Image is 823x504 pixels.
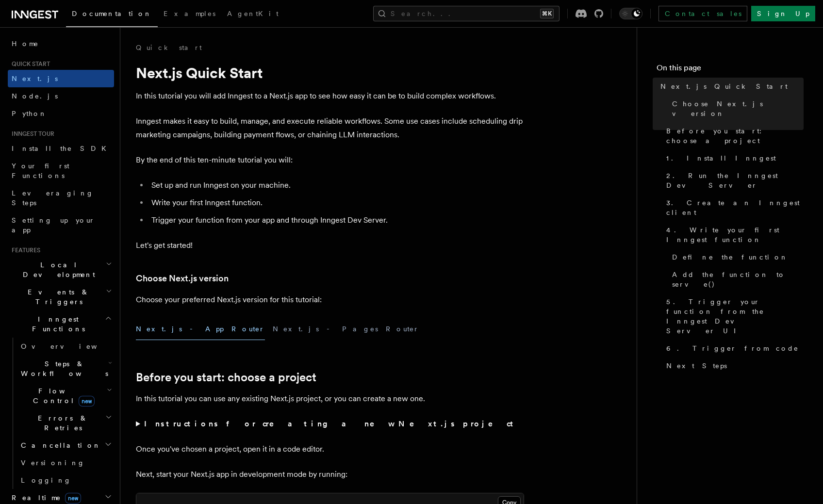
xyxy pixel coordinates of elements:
span: Flow Control [17,386,107,406]
span: Examples [164,10,215,17]
span: Cancellation [17,440,101,450]
strong: Instructions for creating a new Next.js project [144,419,517,428]
h4: On this page [657,62,804,78]
a: Choose Next.js version [136,272,229,285]
a: Contact sales [658,6,747,21]
span: Quick start [8,60,50,68]
span: Local Development [8,260,106,279]
a: 6. Trigger from code [662,340,804,357]
span: Events & Triggers [8,287,106,307]
a: Your first Functions [8,157,114,184]
button: Errors & Retries [17,409,114,437]
span: Node.js [12,92,58,100]
a: Python [8,105,114,122]
span: Steps & Workflows [17,359,108,378]
span: Your first Functions [12,162,69,179]
a: 2. Run the Inngest Dev Server [662,167,804,194]
span: Versioning [21,459,85,467]
span: new [65,493,81,504]
span: Documentation [72,10,152,17]
a: Define the function [668,248,804,266]
a: Setting up your app [8,211,114,239]
span: Define the function [672,252,788,262]
a: Add the function to serve() [668,266,804,293]
h1: Next.js Quick Start [136,64,524,81]
span: 4. Write your first Inngest function [666,225,804,244]
span: Python [12,110,47,117]
a: 1. Install Inngest [662,149,804,167]
a: Home [8,35,114,52]
a: Sign Up [751,6,815,21]
button: Events & Triggers [8,283,114,310]
button: Search...⌘K [373,6,560,21]
a: Before you start: choose a project [136,371,316,384]
span: Next.js Quick Start [660,81,788,91]
a: Quick start [136,43,202,52]
span: Home [12,39,39,49]
span: Overview [21,342,121,350]
li: Set up and run Inngest on your machine. [148,179,524,192]
p: Next, start your Next.js app in development mode by running: [136,468,524,481]
a: Logging [17,471,114,489]
p: Choose your preferred Next.js version for this tutorial: [136,293,524,307]
p: By the end of this ten-minute tutorial you will: [136,153,524,167]
span: Setting up your app [12,216,95,234]
a: AgentKit [221,3,284,26]
span: 2. Run the Inngest Dev Server [666,171,804,190]
button: Next.js - Pages Router [273,318,419,340]
span: AgentKit [227,10,279,17]
span: 6. Trigger from code [666,343,799,353]
span: new [79,396,95,406]
div: Inngest Functions [8,338,114,489]
a: 3. Create an Inngest client [662,194,804,221]
span: Next.js [12,75,58,82]
button: Next.js - App Router [136,318,265,340]
li: Write your first Inngest function. [148,196,524,210]
span: Logging [21,476,71,484]
p: In this tutorial you will add Inngest to a Next.js app to see how easy it can be to build complex... [136,89,524,103]
p: Let's get started! [136,239,524,252]
span: 5. Trigger your function from the Inngest Dev Server UI [666,297,804,336]
a: 5. Trigger your function from the Inngest Dev Server UI [662,293,804,340]
p: In this tutorial you can use any existing Next.js project, or you can create a new one. [136,392,524,406]
a: Next.js Quick Start [657,78,804,95]
button: Inngest Functions [8,310,114,338]
a: Next.js [8,70,114,87]
button: Toggle dark mode [619,8,642,19]
span: Features [8,246,40,254]
span: Install the SDK [12,145,112,152]
a: Documentation [66,3,158,27]
button: Cancellation [17,437,114,454]
a: Examples [158,3,221,26]
span: 3. Create an Inngest client [666,198,804,217]
span: Leveraging Steps [12,189,94,207]
a: Versioning [17,454,114,471]
kbd: ⌘K [540,9,554,18]
p: Once you've chosen a project, open it in a code editor. [136,442,524,456]
a: Leveraging Steps [8,184,114,211]
a: Choose Next.js version [668,95,804,122]
a: Overview [17,338,114,355]
span: Errors & Retries [17,413,105,433]
button: Steps & Workflows [17,355,114,382]
p: Inngest makes it easy to build, manage, and execute reliable workflows. Some use cases include sc... [136,114,524,142]
span: Inngest Functions [8,314,105,334]
summary: Instructions for creating a new Next.js project [136,417,524,431]
button: Flow Controlnew [17,382,114,409]
span: Choose Next.js version [672,99,804,118]
span: 1. Install Inngest [666,153,776,163]
li: Trigger your function from your app and through Inngest Dev Server. [148,213,524,227]
button: Local Development [8,256,114,283]
a: Before you start: choose a project [662,122,804,149]
a: Node.js [8,87,114,105]
span: Inngest tour [8,130,54,138]
span: Realtime [8,493,81,503]
span: Add the function to serve() [672,270,804,289]
span: Next Steps [666,361,727,371]
span: Before you start: choose a project [666,126,804,146]
a: Next Steps [662,357,804,374]
a: Install the SDK [8,140,114,157]
a: 4. Write your first Inngest function [662,221,804,248]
